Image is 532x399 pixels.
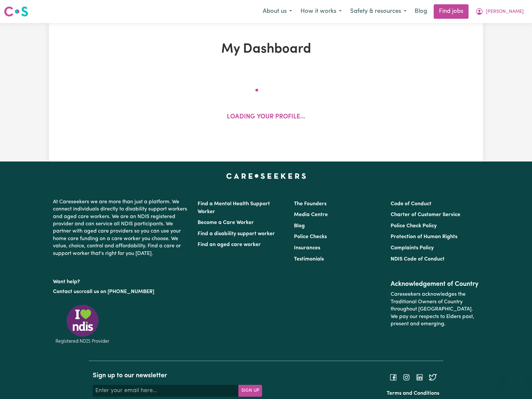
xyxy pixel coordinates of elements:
[4,6,28,17] img: Careseekers logo
[294,257,324,262] a: Testimonials
[84,289,154,294] a: call us on [PHONE_NUMBER]
[346,5,411,18] button: Safety & resources
[391,234,457,239] a: Protection of Human Rights
[391,280,479,288] h2: Acknowledgement of Country
[53,304,112,345] img: Registered NDIS provider
[53,286,190,298] p: or
[198,231,275,237] a: Find a disability support worker
[125,41,407,57] h1: My Dashboard
[434,4,469,19] a: Find jobs
[258,5,296,18] button: About us
[198,242,261,247] a: Find an aged care worker
[294,223,305,229] a: Blog
[387,391,439,396] a: Terms and Conditions
[294,201,326,207] a: The Founders
[296,5,346,18] button: How it works
[391,288,479,330] p: Careseekers acknowledges the Traditional Owners of Country throughout [GEOGRAPHIC_DATA]. We pay o...
[486,8,524,15] span: [PERSON_NAME]
[53,196,190,260] p: At Careseekers we are more than just a platform. We connect individuals directly to disability su...
[294,234,327,239] a: Police Checks
[198,201,270,214] a: Find a Mental Health Support Worker
[226,173,306,179] a: Careseekers home page
[429,375,437,380] a: Follow Careseekers on Twitter
[198,220,254,225] a: Become a Care Worker
[402,375,410,380] a: Follow Careseekers on Instagram
[53,289,79,294] a: Contact us
[391,201,431,207] a: Code of Conduct
[416,375,423,380] a: Follow Careseekers on LinkedIn
[391,212,460,217] a: Charter of Customer Service
[53,276,190,286] p: Want help?
[391,223,437,229] a: Police Check Policy
[389,375,397,380] a: Follow Careseekers on Facebook
[294,245,320,251] a: Insurances
[294,212,328,217] a: Media Centre
[391,257,445,262] a: NDIS Code of Conduct
[227,112,305,122] p: Loading your profile...
[506,373,527,394] iframe: Button to launch messaging window
[411,4,431,19] a: Blog
[238,385,262,397] button: Subscribe
[471,5,528,18] button: My Account
[93,372,262,380] h2: Sign up to our newsletter
[93,385,239,397] input: Enter your email here...
[4,4,28,19] a: Careseekers logo
[391,245,434,251] a: Complaints Policy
